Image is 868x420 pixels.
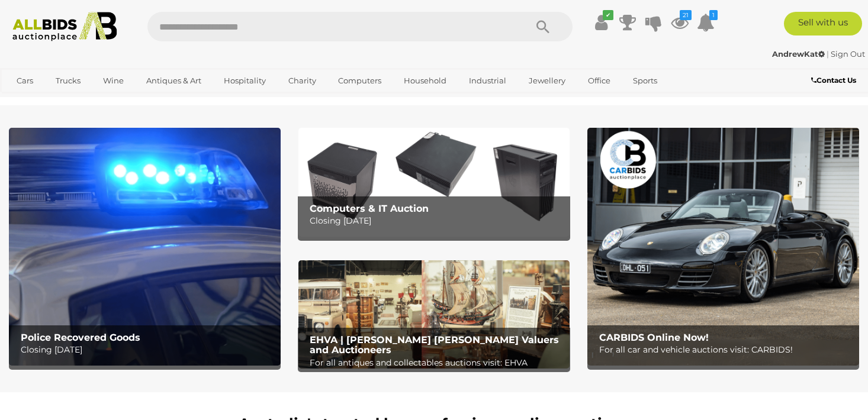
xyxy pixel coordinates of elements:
[330,71,389,91] a: Computers
[21,332,140,343] b: Police Recovered Goods
[513,12,573,41] button: Search
[772,49,825,59] strong: AndrewKat
[9,128,281,366] img: Police Recovered Goods
[680,10,692,20] i: 21
[587,128,859,366] img: CARBIDS Online Now!
[9,128,281,366] a: Police Recovered Goods Police Recovered Goods Closing [DATE]
[784,12,862,35] a: Sell with us
[831,49,865,59] a: Sign Out
[521,71,573,91] a: Jewellery
[310,334,559,356] b: EHVA | [PERSON_NAME] [PERSON_NAME] Valuers and Auctioneers
[95,71,131,91] a: Wine
[298,260,570,369] a: EHVA | Evans Hastings Valuers and Auctioneers EHVA | [PERSON_NAME] [PERSON_NAME] Valuers and Auct...
[671,12,689,33] a: 21
[281,71,324,91] a: Charity
[461,71,514,91] a: Industrial
[599,343,853,357] p: For all car and vehicle auctions visit: CARBIDS!
[593,12,610,33] a: ✔
[772,49,827,59] a: AndrewKat
[139,71,209,91] a: Antiques & Art
[310,203,429,214] b: Computers & IT Auction
[21,343,275,357] p: Closing [DATE]
[9,71,41,91] a: Cars
[811,74,859,87] a: Contact Us
[298,128,570,236] a: Computers & IT Auction Computers & IT Auction Closing [DATE]
[625,71,665,91] a: Sports
[310,356,564,370] p: For all antiques and collectables auctions visit: EHVA
[216,71,274,91] a: Hospitality
[587,128,859,366] a: CARBIDS Online Now! CARBIDS Online Now! For all car and vehicle auctions visit: CARBIDS!
[7,12,123,41] img: Allbids.com.au
[811,76,856,85] b: Contact Us
[9,91,108,110] a: [GEOGRAPHIC_DATA]
[298,128,570,236] img: Computers & IT Auction
[310,214,564,228] p: Closing [DATE]
[599,332,709,343] b: CARBIDS Online Now!
[580,71,618,91] a: Office
[298,260,570,369] img: EHVA | Evans Hastings Valuers and Auctioneers
[697,12,715,33] a: 1
[709,10,718,20] i: 1
[827,49,829,59] span: |
[396,71,454,91] a: Household
[603,10,613,20] i: ✔
[48,71,88,91] a: Trucks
